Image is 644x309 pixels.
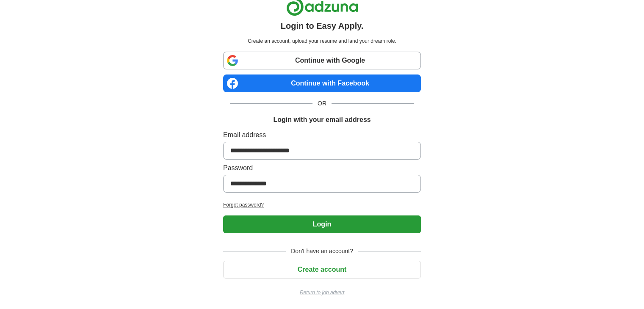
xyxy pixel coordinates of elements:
p: Create an account, upload your resume and land your dream role. [225,37,419,45]
label: Password [223,163,421,173]
a: Continue with Google [223,52,421,69]
button: Create account [223,261,421,279]
a: Forgot password? [223,201,421,209]
a: Return to job advert [223,289,421,296]
a: Continue with Facebook [223,74,421,92]
span: OR [312,99,332,108]
button: Login [223,215,421,233]
h1: Login to Easy Apply. [281,19,364,32]
a: Create account [223,266,421,273]
h1: Login with your email address [273,115,370,125]
label: Email address [223,130,421,140]
span: Don't have an account? [286,247,358,256]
